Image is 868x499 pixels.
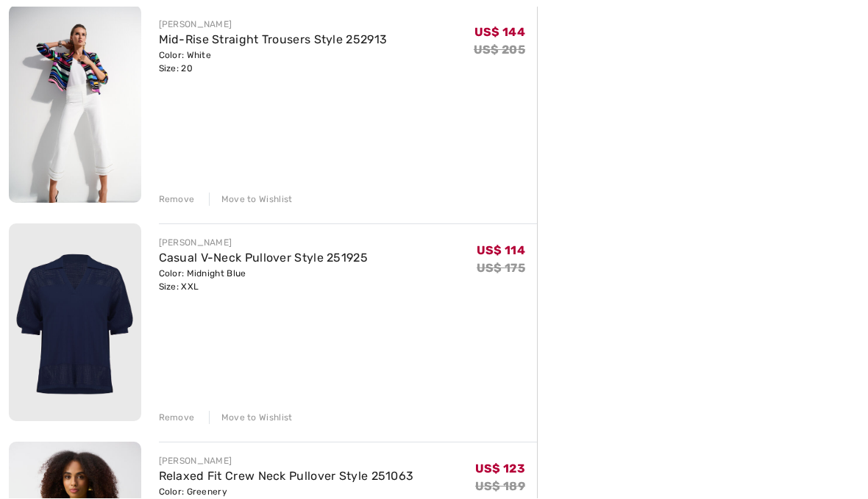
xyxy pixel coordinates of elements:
div: [PERSON_NAME] [159,455,414,468]
s: US$ 189 [475,480,525,494]
a: Mid-Rise Straight Trousers Style 252913 [159,33,388,47]
a: Relaxed Fit Crew Neck Pullover Style 251063 [159,470,414,484]
a: Casual V-Neck Pullover Style 251925 [159,251,369,265]
s: US$ 205 [474,43,525,57]
span: US$ 144 [474,26,525,40]
div: Color: White Size: 20 [159,49,388,76]
div: Move to Wishlist [209,193,293,207]
img: Casual V-Neck Pullover Style 251925 [9,224,141,422]
s: US$ 175 [477,262,525,276]
img: Mid-Rise Straight Trousers Style 252913 [9,6,141,204]
span: US$ 114 [477,244,525,258]
div: Remove [159,193,195,207]
span: US$ 123 [475,462,525,476]
div: Remove [159,412,195,425]
div: Move to Wishlist [209,412,293,425]
div: Color: Midnight Blue Size: XXL [159,268,369,294]
div: [PERSON_NAME] [159,237,369,250]
div: [PERSON_NAME] [159,18,388,32]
